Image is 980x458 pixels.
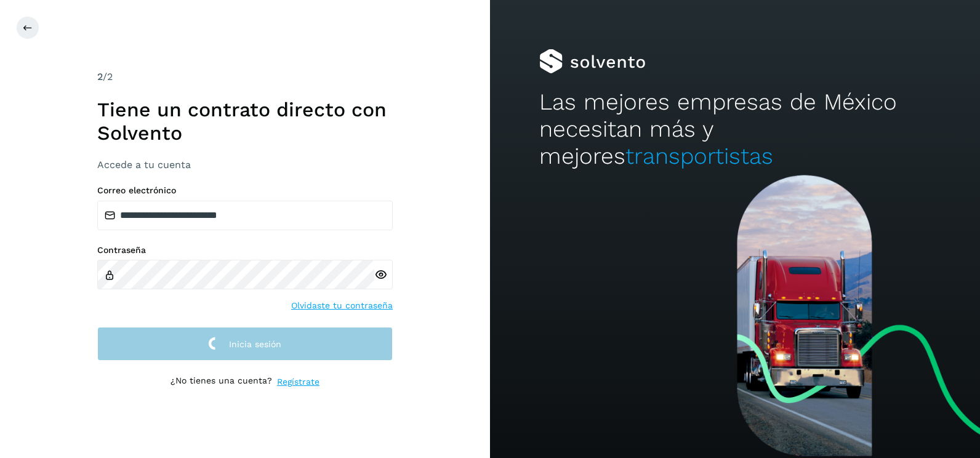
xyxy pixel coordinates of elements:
h2: Las mejores empresas de México necesitan más y mejores [539,89,931,171]
span: transportistas [625,143,773,169]
h1: Tiene un contrato directo con Solvento [97,98,393,145]
span: Inicia sesión [229,340,281,348]
button: Inicia sesión [97,327,393,361]
div: /2 [97,70,393,84]
h3: Accede a tu cuenta [97,159,393,171]
label: Contraseña [97,245,393,255]
a: Olvidaste tu contraseña [291,299,393,312]
p: ¿No tienes una cuenta? [171,376,272,388]
span: 2 [97,71,103,82]
label: Correo electrónico [97,185,393,196]
a: Regístrate [277,376,319,388]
